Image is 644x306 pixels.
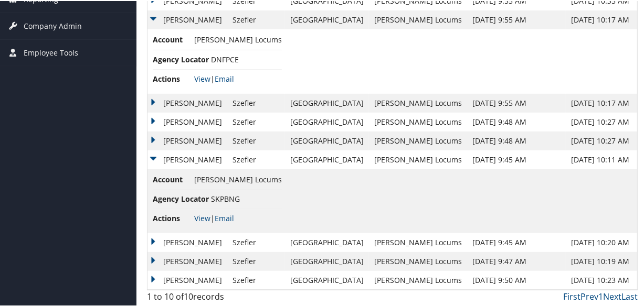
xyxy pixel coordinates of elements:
td: [PERSON_NAME] Locums [369,251,467,270]
td: [PERSON_NAME] [147,130,227,149]
td: [DATE] 9:47 AM [467,251,566,270]
td: [DATE] 9:55 AM [467,93,566,112]
td: [DATE] 10:17 AM [566,9,637,28]
td: [DATE] 9:45 AM [467,149,566,168]
td: Szefler [227,251,285,270]
td: [DATE] 9:50 AM [467,270,566,289]
td: [PERSON_NAME] Locums [369,270,467,289]
td: Szefler [227,9,285,28]
td: [PERSON_NAME] [147,93,227,112]
td: Szefler [227,130,285,149]
a: View [194,212,210,222]
td: [GEOGRAPHIC_DATA] [285,93,369,112]
span: Agency Locator [153,53,209,64]
td: Szefler [227,93,285,112]
span: Company Admin [24,12,82,38]
span: Employee Tools [24,39,78,65]
span: Agency Locator [153,192,209,204]
td: [PERSON_NAME] Locums [369,130,467,149]
span: SKPBNG [211,193,240,203]
td: [GEOGRAPHIC_DATA] [285,232,369,251]
td: [GEOGRAPHIC_DATA] [285,251,369,270]
td: [GEOGRAPHIC_DATA] [285,149,369,168]
a: Next [603,290,621,301]
span: Account [153,33,192,45]
td: [PERSON_NAME] [147,232,227,251]
a: Email [215,212,234,222]
td: [DATE] 9:55 AM [467,9,566,28]
td: [DATE] 9:48 AM [467,112,566,130]
td: [DATE] 10:11 AM [566,149,637,168]
td: Szefler [227,270,285,289]
td: [DATE] 9:48 AM [467,130,566,149]
td: [GEOGRAPHIC_DATA] [285,9,369,28]
td: [PERSON_NAME] Locums [369,232,467,251]
td: Szefler [227,232,285,251]
td: [DATE] 10:27 AM [566,112,637,130]
a: Prev [580,290,598,301]
td: [DATE] 10:20 AM [566,232,637,251]
td: [PERSON_NAME] [147,270,227,289]
td: [DATE] 10:17 AM [566,93,637,112]
td: [GEOGRAPHIC_DATA] [285,112,369,130]
td: [PERSON_NAME] Locums [369,9,467,28]
td: [DATE] 10:27 AM [566,130,637,149]
td: Szefler [227,112,285,130]
td: [PERSON_NAME] Locums [369,93,467,112]
td: [PERSON_NAME] Locums [369,112,467,130]
td: [PERSON_NAME] Locums [369,149,467,168]
td: [DATE] 9:45 AM [467,232,566,251]
td: [DATE] 10:19 AM [566,251,637,270]
td: [PERSON_NAME] [147,112,227,130]
td: [GEOGRAPHIC_DATA] [285,270,369,289]
td: [GEOGRAPHIC_DATA] [285,130,369,149]
a: 1 [598,290,603,301]
a: View [194,73,210,83]
td: [DATE] 10:23 AM [566,270,637,289]
a: Email [215,73,234,83]
td: Szefler [227,149,285,168]
span: DNFPCE [211,53,239,63]
span: Actions [153,212,192,223]
span: [PERSON_NAME] Locums [194,173,282,183]
span: [PERSON_NAME] Locums [194,34,282,43]
span: Actions [153,72,192,84]
span: 10 [184,290,193,301]
td: [PERSON_NAME] [147,9,227,28]
span: | [194,73,234,83]
span: Account [153,173,192,184]
a: Last [621,290,638,301]
a: First [563,290,580,301]
td: [PERSON_NAME] [147,251,227,270]
span: | [194,212,234,222]
td: [PERSON_NAME] [147,149,227,168]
